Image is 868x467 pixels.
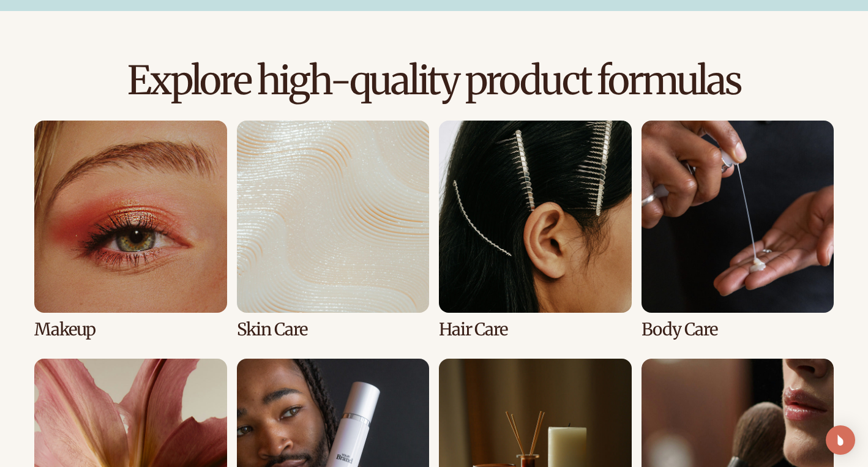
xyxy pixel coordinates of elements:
[34,60,834,101] h2: Explore high-quality product formulas
[439,121,632,339] div: 3 / 8
[237,320,430,339] h3: Skin Care
[642,121,834,339] div: 4 / 8
[34,121,227,339] div: 1 / 8
[34,320,227,339] h3: Makeup
[642,320,834,339] h3: Body Care
[826,425,855,455] div: Open Intercom Messenger
[439,320,632,339] h3: Hair Care
[237,121,430,339] div: 2 / 8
